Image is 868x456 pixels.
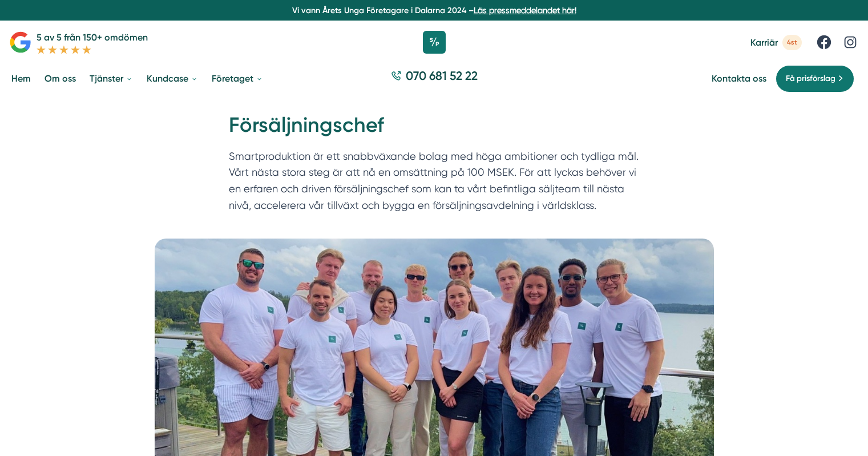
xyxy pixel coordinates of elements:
[786,72,835,85] span: Få prisförslag
[5,5,863,16] p: Vi vann Årets Unga Företagare i Dalarna 2024 –
[386,67,482,90] a: 070 681 52 22
[406,67,478,84] span: 070 681 52 22
[776,65,854,92] a: Få prisförslag
[42,64,78,93] a: Om oss
[209,64,265,93] a: Företaget
[712,73,766,84] a: Kontakta oss
[229,111,640,148] h1: Försäljningschef
[750,37,778,48] span: Karriär
[750,35,802,50] a: Karriär 4st
[87,64,135,93] a: Tjänster
[474,6,576,15] a: Läs pressmeddelandet här!
[782,35,802,50] span: 4st
[144,64,200,93] a: Kundcase
[9,64,33,93] a: Hem
[37,30,148,45] p: 5 av 5 från 150+ omdömen
[229,148,640,219] p: Smartproduktion är ett snabbväxande bolag med höga ambitioner och tydliga mål. Vårt nästa stora s...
